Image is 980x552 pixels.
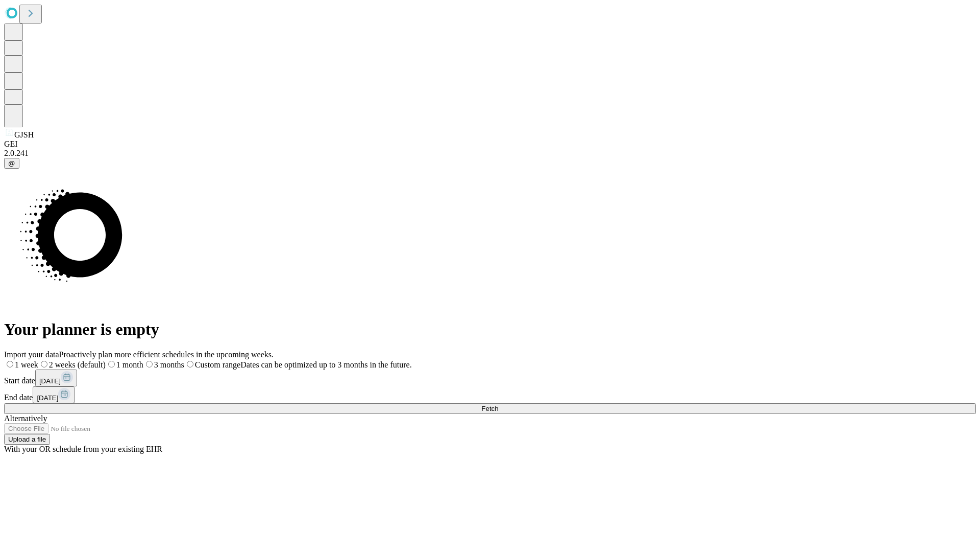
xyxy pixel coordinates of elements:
span: Import your data [4,350,59,359]
span: 1 month [116,360,143,369]
span: Dates can be optimized up to 3 months in the future. [240,360,411,369]
input: 1 week [7,361,13,367]
span: 2 weeks (default) [49,360,106,369]
span: [DATE] [37,394,58,402]
span: Custom range [195,360,240,369]
input: 3 months [146,361,153,367]
button: [DATE] [33,386,75,403]
button: Upload a file [4,434,50,445]
input: Custom rangeDates can be optimized up to 3 months in the future. [187,361,193,367]
span: [DATE] [39,377,61,385]
span: 3 months [154,360,184,369]
span: Fetch [481,405,498,412]
span: GJSH [14,130,34,139]
span: 1 week [15,360,38,369]
div: GEI [4,140,976,149]
div: 2.0.241 [4,149,976,158]
div: End date [4,386,976,403]
div: Start date [4,370,976,386]
button: @ [4,158,19,169]
input: 1 month [108,361,115,367]
button: Fetch [4,403,976,414]
span: Alternatively [4,414,47,423]
input: 2 weeks (default) [41,361,47,367]
span: @ [8,159,15,167]
h1: Your planner is empty [4,320,976,339]
span: With your OR schedule from your existing EHR [4,445,162,453]
button: [DATE] [35,370,77,386]
span: Proactively plan more efficient schedules in the upcoming weeks. [59,350,274,359]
